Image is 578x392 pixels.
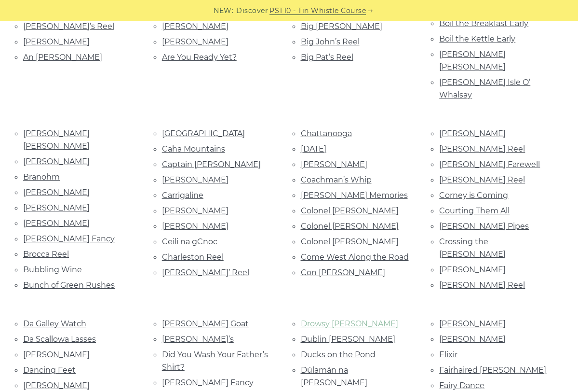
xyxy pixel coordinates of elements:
a: An [PERSON_NAME] [23,53,102,62]
a: [PERSON_NAME]’ Reel [162,268,249,277]
a: [PERSON_NAME] Farewell [439,160,540,169]
a: [PERSON_NAME] [23,188,90,197]
a: [PERSON_NAME] [23,350,90,359]
a: Corney is Coming [439,191,508,200]
a: Fairhaired [PERSON_NAME] [439,365,546,375]
a: [PERSON_NAME] [162,175,229,184]
a: Ducks on the Pond [301,350,376,359]
a: PST10 - Tin Whistle Course [269,5,366,16]
a: [PERSON_NAME] [162,222,229,231]
a: [PERSON_NAME] [162,22,229,31]
a: Did You Wash Your Father’s Shirt? [162,350,268,372]
a: [PERSON_NAME] Reel [439,144,525,154]
a: [PERSON_NAME] Goat [162,319,249,328]
a: Big [PERSON_NAME] [301,22,382,31]
a: [PERSON_NAME] Fancy [162,378,254,387]
a: [PERSON_NAME]’s [162,335,234,344]
a: Con [PERSON_NAME] [301,268,385,277]
a: [PERSON_NAME] [439,335,506,344]
a: Da Scallowa Lasses [23,335,96,344]
a: Chattanooga [301,129,352,138]
a: [PERSON_NAME] [23,157,90,166]
a: [PERSON_NAME] Reel [439,280,525,290]
a: [PERSON_NAME] Reel [439,175,525,184]
a: [PERSON_NAME] [PERSON_NAME] [439,50,506,71]
a: [PERSON_NAME] [439,129,506,138]
a: Branohm [23,172,60,182]
a: Dancing Feet [23,365,76,375]
a: [PERSON_NAME] [301,160,367,169]
span: NEW: [214,5,233,16]
a: Da Galley Watch [23,319,86,328]
a: [PERSON_NAME] [162,206,229,215]
a: Come West Along the Road [301,252,409,262]
a: [PERSON_NAME] [23,219,90,228]
a: Big John’s Reel [301,37,360,46]
a: Dublin [PERSON_NAME] [301,335,395,344]
a: [PERSON_NAME] Pipes [439,222,529,231]
a: Colonel [PERSON_NAME] [301,237,399,246]
a: [GEOGRAPHIC_DATA] [162,129,245,138]
a: Coachman’s Whip [301,175,372,184]
a: Captain [PERSON_NAME] [162,160,261,169]
a: Charleston Reel [162,252,224,262]
a: Carrigaline [162,191,203,200]
a: [PERSON_NAME] Fancy [23,234,115,243]
a: [PERSON_NAME] [162,37,229,46]
a: Crossing the [PERSON_NAME] [439,237,506,259]
a: Fairy Dance [439,381,484,390]
a: Bunch of Green Rushes [23,280,115,290]
a: [PERSON_NAME] [439,319,506,328]
a: [PERSON_NAME] Isle O’ Whalsay [439,78,530,99]
a: Elixir [439,350,457,359]
a: [DATE] [301,144,326,154]
a: [PERSON_NAME] [PERSON_NAME] [23,129,90,151]
a: Are You Ready Yet? [162,53,237,62]
a: Courting Them All [439,206,510,215]
a: Colonel [PERSON_NAME] [301,222,399,231]
a: Boil the Breakfast Early [439,19,528,28]
a: [PERSON_NAME] [23,381,90,390]
span: Discover [236,5,268,16]
a: Boil the Kettle Early [439,34,515,43]
a: [PERSON_NAME] [23,37,90,46]
a: [PERSON_NAME] [23,203,90,212]
a: [PERSON_NAME]’s Reel [23,22,114,31]
a: [PERSON_NAME] Memories [301,191,408,200]
a: Bubbling Wine [23,265,82,274]
a: Drowsy [PERSON_NAME] [301,319,398,328]
a: Big Pat’s Reel [301,53,353,62]
a: Brocca Reel [23,250,69,259]
a: Dúlamán na [PERSON_NAME] [301,365,367,387]
a: [PERSON_NAME] [439,265,506,274]
a: Caha Mountains [162,144,225,154]
a: Colonel [PERSON_NAME] [301,206,399,215]
a: Ceili na gCnoc [162,237,217,246]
